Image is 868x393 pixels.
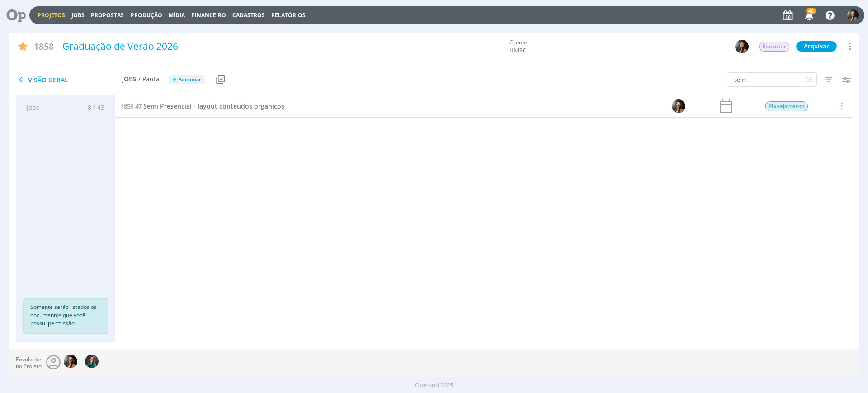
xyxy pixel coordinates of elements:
[131,11,162,19] a: Produção
[16,74,122,85] span: Visão Geral
[799,7,818,24] button: 46
[59,36,505,57] div: Graduação de Verão 2026
[38,11,65,19] a: Projetos
[166,12,188,19] button: Mídia
[121,101,284,111] a: 1858.47Semi Presencial - layout conteúdos orgânicos
[230,12,268,19] button: Cadastros
[128,12,165,19] button: Produção
[122,76,137,83] span: Jobs
[232,11,265,19] span: Cadastros
[672,99,685,113] img: B
[271,11,306,19] a: Relatórios
[30,303,101,327] p: Somente serão listados os documentos que você possui permissão
[806,8,816,14] span: 46
[796,41,837,52] button: Arquivar
[143,102,284,110] span: Semi Presencial - layout conteúdos orgânicos
[64,355,77,368] img: B
[759,42,789,52] span: Executar
[88,12,127,19] button: Propostas
[169,11,185,19] a: Mídia
[735,40,749,53] img: B
[727,72,817,87] input: Busca
[765,101,808,111] span: Planejamento
[121,102,142,110] span: 1858.47
[847,9,859,21] img: B
[69,12,87,19] button: Jobs
[735,39,749,54] button: B
[847,7,859,23] button: B
[172,75,177,85] span: +
[269,12,308,19] button: Relatórios
[16,356,42,369] span: Envolvidos no Projeto
[35,12,68,19] button: Projetos
[192,11,226,19] a: Financeiro
[759,41,790,52] button: Executar
[71,11,85,19] a: Jobs
[81,103,104,112] span: 8 / 43
[179,77,201,83] span: Adicionar
[27,103,39,112] span: Jobs
[189,12,229,19] button: Financeiro
[91,11,124,19] span: Propostas
[509,38,713,55] div: Cliente:
[169,75,205,85] button: +Adicionar
[34,40,54,53] span: 1858
[138,76,160,83] span: / Pauta
[509,47,577,55] span: UNISC
[85,355,99,368] img: R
